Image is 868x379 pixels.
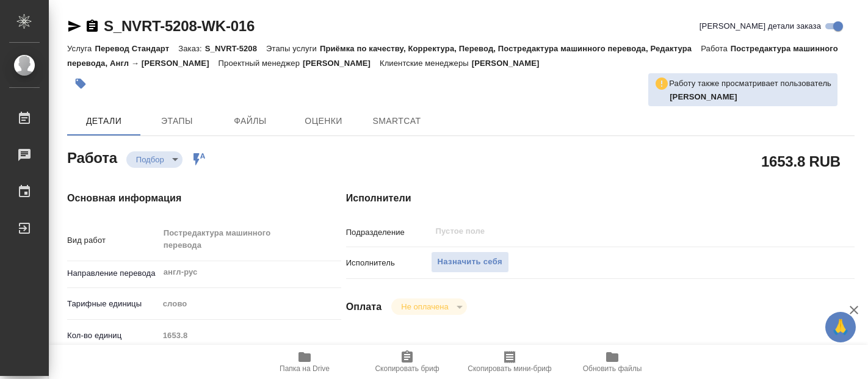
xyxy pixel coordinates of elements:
[280,364,330,373] span: Папка на Drive
[205,44,266,53] p: S_NVRT-5208
[67,44,95,53] p: Услуга
[67,298,159,310] p: Тарифные единицы
[472,59,549,68] p: [PERSON_NAME]
[320,44,701,53] p: Приёмка по качеству, Корректура, Перевод, Постредактура машинного перевода, Редактура
[825,312,856,342] button: 🙏
[266,44,320,53] p: Этапы услуги
[159,294,342,314] div: слово
[253,345,356,379] button: Папка на Drive
[431,251,509,273] button: Назначить себя
[670,91,831,103] p: Грабко Мария
[435,224,784,239] input: Пустое поле
[346,300,382,314] h4: Оплата
[397,301,452,312] button: Не оплачена
[701,44,731,53] p: Работа
[178,44,204,53] p: Заказ:
[104,18,255,34] a: S_NVRT-5208-WK-016
[67,191,297,206] h4: Основная информация
[375,364,439,373] span: Скопировать бриф
[148,114,206,129] span: Этапы
[67,19,82,34] button: Скопировать ссылку для ЯМессенджера
[346,344,855,359] h4: Дополнительно
[468,364,551,373] span: Скопировать мини-бриф
[367,114,426,129] span: SmartCat
[67,70,94,97] button: Добавить тэг
[830,314,851,340] span: 🙏
[303,59,380,68] p: [PERSON_NAME]
[561,345,664,379] button: Обновить файлы
[438,255,502,269] span: Назначить себя
[391,298,466,315] div: Подбор
[219,59,303,68] p: Проектный менеджер
[761,151,841,171] h2: 1653.8 RUB
[669,78,831,90] p: Работу также просматривает пользователь
[85,19,99,34] button: Скопировать ссылку
[294,114,353,129] span: Оценки
[221,114,280,129] span: Файлы
[67,267,159,280] p: Направление перевода
[670,92,737,101] b: [PERSON_NAME]
[126,151,183,168] div: Подбор
[67,234,159,247] p: Вид работ
[356,345,458,379] button: Скопировать бриф
[132,154,168,165] button: Подбор
[458,345,561,379] button: Скопировать мини-бриф
[380,59,472,68] p: Клиентские менеджеры
[159,327,342,344] input: Пустое поле
[67,330,159,342] p: Кол-во единиц
[700,20,821,32] span: [PERSON_NAME] детали заказа
[74,114,133,129] span: Детали
[583,364,642,373] span: Обновить файлы
[346,257,431,269] p: Исполнитель
[346,226,431,239] p: Подразделение
[67,146,117,168] h2: Работа
[346,191,855,206] h4: Исполнители
[95,44,178,53] p: Перевод Стандарт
